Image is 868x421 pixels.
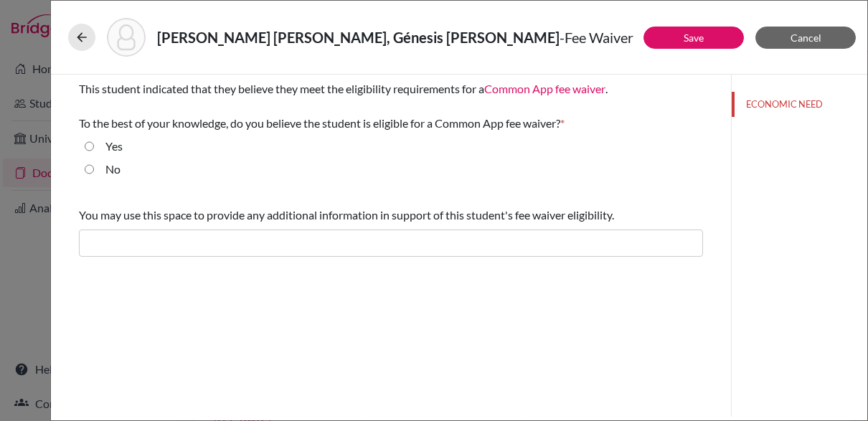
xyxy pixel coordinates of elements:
label: Yes [105,138,123,155]
span: You may use this space to provide any additional information in support of this student's fee wai... [79,208,614,222]
span: - Fee Waiver [560,29,633,46]
button: ECONOMIC NEED [732,92,867,117]
label: No [105,161,121,178]
span: This student indicated that they believe they meet the eligibility requirements for a . To the be... [79,82,608,130]
a: Common App fee waiver [484,82,605,95]
strong: [PERSON_NAME] [PERSON_NAME], Génesis [PERSON_NAME] [157,29,560,46]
